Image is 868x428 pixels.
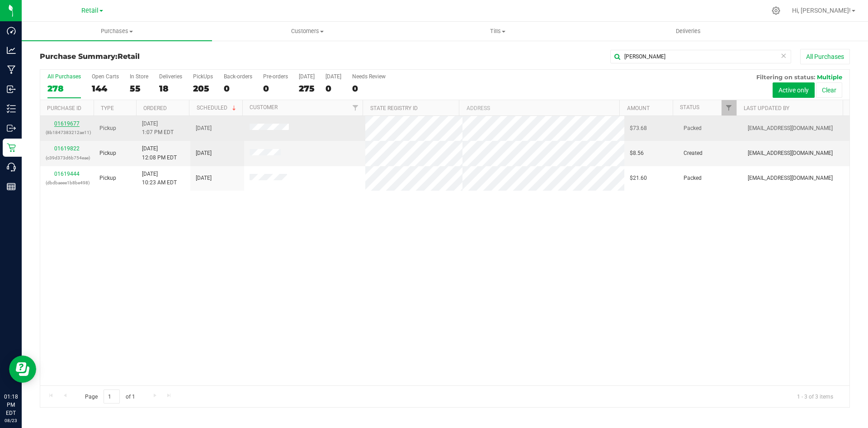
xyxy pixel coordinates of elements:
[352,83,386,94] div: 0
[748,124,833,133] span: [EMAIL_ADDRESS][DOMAIN_NAME]
[193,73,213,80] div: PickUps
[630,124,647,133] span: $73.68
[684,124,702,133] span: Packed
[196,174,212,183] span: [DATE]
[159,83,182,94] div: 18
[684,149,703,158] span: Created
[104,390,120,404] input: 1
[130,73,148,80] div: In Store
[4,393,18,417] p: 01:18 PM EDT
[790,390,840,403] span: 1 - 3 of 3 items
[263,83,288,94] div: 0
[118,52,140,61] span: Retail
[680,104,699,111] a: Status
[101,105,114,111] a: Type
[7,182,16,191] inline-svg: Reports
[7,143,16,152] inline-svg: Retail
[630,174,647,183] span: $21.60
[212,27,402,35] span: Customers
[142,120,174,137] span: [DATE] 1:07 PM EDT
[299,73,315,80] div: [DATE]
[81,7,99,14] span: Retail
[325,83,341,94] div: 0
[325,73,341,80] div: [DATE]
[756,73,815,81] span: Filtering on status:
[7,46,16,55] inline-svg: Analytics
[770,6,782,15] div: Manage settings
[193,83,213,94] div: 205
[99,174,116,183] span: Pickup
[370,105,418,111] a: State Registry ID
[263,73,288,80] div: Pre-orders
[352,73,386,80] div: Needs Review
[792,7,851,14] span: Hi, [PERSON_NAME]!
[224,83,252,94] div: 0
[403,27,592,35] span: Tills
[459,100,619,116] th: Address
[7,26,16,35] inline-svg: Dashboard
[40,53,310,61] h3: Purchase Summary:
[142,144,177,162] span: [DATE] 12:08 PM EDT
[800,49,850,64] button: All Purchases
[773,82,815,98] button: Active only
[196,124,212,133] span: [DATE]
[92,83,119,94] div: 144
[54,120,80,127] a: 01619677
[610,50,791,63] input: Search Purchase ID, Original ID, State Registry ID or Customer Name...
[142,170,177,187] span: [DATE] 10:23 AM EDT
[748,174,833,183] span: [EMAIL_ADDRESS][DOMAIN_NAME]
[143,105,167,111] a: Ordered
[196,149,212,158] span: [DATE]
[748,149,833,158] span: [EMAIL_ADDRESS][DOMAIN_NAME]
[47,73,81,80] div: All Purchases
[197,105,238,111] a: Scheduled
[7,124,16,133] inline-svg: Outbound
[684,174,702,183] span: Packed
[817,73,842,81] span: Multiple
[4,417,18,424] p: 08/23
[77,390,142,404] span: Page of 1
[780,50,787,62] span: Clear
[299,83,315,94] div: 275
[9,356,36,383] iframe: Resource center
[99,124,116,133] span: Pickup
[212,22,402,41] a: Customers
[816,82,842,98] button: Clear
[630,149,644,158] span: $8.56
[7,163,16,172] inline-svg: Call Center
[627,105,650,111] a: Amount
[54,145,80,152] a: 01619822
[593,22,783,41] a: Deliveries
[130,83,148,94] div: 55
[7,104,16,113] inline-svg: Inventory
[46,128,89,137] p: (8b1847383212ae11)
[46,154,89,162] p: (c39d373d6b754eae)
[47,105,81,111] a: Purchase ID
[22,27,212,35] span: Purchases
[722,100,736,115] a: Filter
[224,73,252,80] div: Back-orders
[159,73,182,80] div: Deliveries
[348,100,363,115] a: Filter
[46,178,89,187] p: (dbdbaeee1b8be498)
[7,85,16,94] inline-svg: Inbound
[54,171,80,177] a: 01619444
[47,83,81,94] div: 278
[744,105,789,111] a: Last Updated By
[250,104,278,111] a: Customer
[664,27,713,35] span: Deliveries
[92,73,119,80] div: Open Carts
[7,65,16,74] inline-svg: Manufacturing
[22,22,212,41] a: Purchases
[402,22,593,41] a: Tills
[99,149,116,158] span: Pickup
